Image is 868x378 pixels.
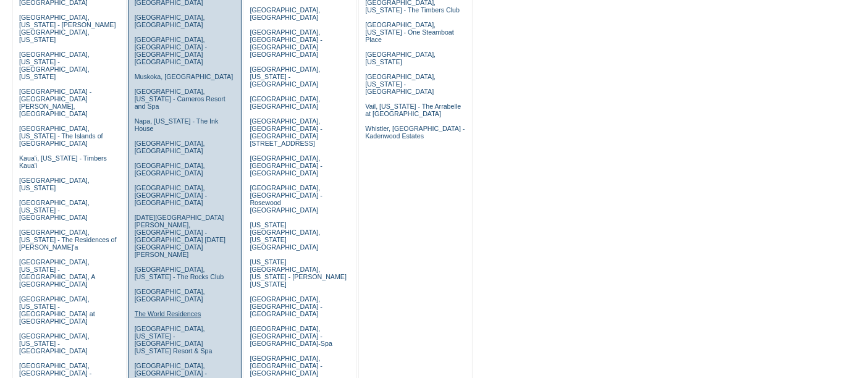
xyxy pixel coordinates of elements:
a: [GEOGRAPHIC_DATA], [GEOGRAPHIC_DATA] [135,288,205,303]
a: [GEOGRAPHIC_DATA], [US_STATE] - [GEOGRAPHIC_DATA] at [GEOGRAPHIC_DATA] [19,295,95,325]
a: [DATE][GEOGRAPHIC_DATA][PERSON_NAME], [GEOGRAPHIC_DATA] - [GEOGRAPHIC_DATA] [DATE][GEOGRAPHIC_DAT... [135,214,225,258]
a: [GEOGRAPHIC_DATA] - [GEOGRAPHIC_DATA][PERSON_NAME], [GEOGRAPHIC_DATA] [19,88,91,117]
a: [GEOGRAPHIC_DATA], [GEOGRAPHIC_DATA] - Rosewood [GEOGRAPHIC_DATA] [250,184,322,214]
a: Kaua'i, [US_STATE] - Timbers Kaua'i [19,154,107,169]
a: [GEOGRAPHIC_DATA], [US_STATE] - The Rocks Club [135,266,224,280]
a: [GEOGRAPHIC_DATA], [GEOGRAPHIC_DATA] - [GEOGRAPHIC_DATA][STREET_ADDRESS] [250,117,322,147]
a: [GEOGRAPHIC_DATA], [GEOGRAPHIC_DATA] - [GEOGRAPHIC_DATA] [135,184,207,206]
a: The World Residences [135,310,201,317]
a: [GEOGRAPHIC_DATA], [GEOGRAPHIC_DATA] - [GEOGRAPHIC_DATA] [250,355,322,377]
a: [GEOGRAPHIC_DATA], [US_STATE] - [PERSON_NAME][GEOGRAPHIC_DATA], [US_STATE] [19,14,116,43]
a: [GEOGRAPHIC_DATA], [GEOGRAPHIC_DATA] - [GEOGRAPHIC_DATA] [250,154,322,177]
a: [GEOGRAPHIC_DATA], [US_STATE] - [GEOGRAPHIC_DATA] [19,199,90,221]
a: [US_STATE][GEOGRAPHIC_DATA], [US_STATE][GEOGRAPHIC_DATA] [250,221,320,251]
a: [GEOGRAPHIC_DATA], [GEOGRAPHIC_DATA] - [GEOGRAPHIC_DATA] [GEOGRAPHIC_DATA] [250,28,322,58]
a: [GEOGRAPHIC_DATA], [US_STATE] - The Islands of [GEOGRAPHIC_DATA] [19,125,103,147]
a: [GEOGRAPHIC_DATA], [GEOGRAPHIC_DATA] [135,162,205,177]
a: [GEOGRAPHIC_DATA], [US_STATE] - Carneros Resort and Spa [135,88,225,110]
a: [GEOGRAPHIC_DATA], [US_STATE] - [GEOGRAPHIC_DATA] [250,65,320,88]
a: Vail, [US_STATE] - The Arrabelle at [GEOGRAPHIC_DATA] [365,103,461,117]
a: [GEOGRAPHIC_DATA], [US_STATE] - [GEOGRAPHIC_DATA], [US_STATE] [19,51,90,80]
a: Muskoka, [GEOGRAPHIC_DATA] [135,73,233,80]
a: [GEOGRAPHIC_DATA], [US_STATE] - [GEOGRAPHIC_DATA] [US_STATE] Resort & Spa [135,325,213,355]
a: [GEOGRAPHIC_DATA], [GEOGRAPHIC_DATA] [250,95,320,110]
a: [GEOGRAPHIC_DATA], [US_STATE] [19,177,90,191]
a: Napa, [US_STATE] - The Ink House [135,117,219,132]
a: [US_STATE][GEOGRAPHIC_DATA], [US_STATE] - [PERSON_NAME] [US_STATE] [250,258,347,288]
a: [GEOGRAPHIC_DATA], [GEOGRAPHIC_DATA] [250,6,320,21]
a: [GEOGRAPHIC_DATA], [GEOGRAPHIC_DATA] [135,14,205,28]
a: [GEOGRAPHIC_DATA], [US_STATE] - One Steamboat Place [365,21,454,43]
a: [GEOGRAPHIC_DATA], [US_STATE] [365,51,436,65]
a: [GEOGRAPHIC_DATA], [US_STATE] - [GEOGRAPHIC_DATA], A [GEOGRAPHIC_DATA] [19,258,95,288]
a: Whistler, [GEOGRAPHIC_DATA] - Kadenwood Estates [365,125,465,140]
a: [GEOGRAPHIC_DATA], [US_STATE] - The Residences of [PERSON_NAME]'a [19,229,117,251]
a: [GEOGRAPHIC_DATA], [US_STATE] - [GEOGRAPHIC_DATA] [365,73,436,95]
a: [GEOGRAPHIC_DATA], [GEOGRAPHIC_DATA] [135,140,205,154]
a: [GEOGRAPHIC_DATA], [GEOGRAPHIC_DATA] - [GEOGRAPHIC_DATA] [GEOGRAPHIC_DATA] [135,36,207,65]
a: [GEOGRAPHIC_DATA], [GEOGRAPHIC_DATA] - [GEOGRAPHIC_DATA]-Spa [250,325,332,347]
a: [GEOGRAPHIC_DATA], [GEOGRAPHIC_DATA] - [GEOGRAPHIC_DATA] [250,295,322,317]
a: [GEOGRAPHIC_DATA], [US_STATE] - [GEOGRAPHIC_DATA] [19,332,90,355]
